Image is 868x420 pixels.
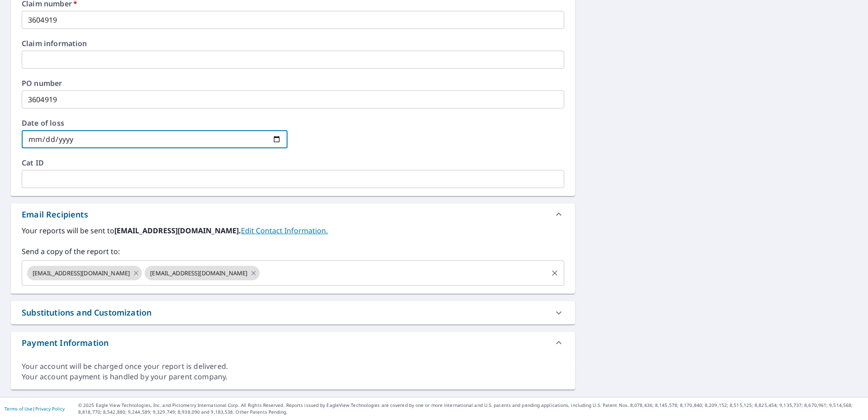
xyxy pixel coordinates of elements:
[22,159,564,166] label: Cat ID
[11,301,575,324] div: Substitutions and Customization
[145,269,253,278] span: [EMAIL_ADDRESS][DOMAIN_NAME]
[22,40,564,47] label: Claim information
[35,406,65,412] a: Privacy Policy
[22,225,564,236] label: Your reports will be sent to
[5,406,33,412] a: Terms of Use
[22,119,288,127] label: Date of loss
[241,226,328,236] a: EditContactInfo
[145,266,259,280] div: [EMAIL_ADDRESS][DOMAIN_NAME]
[548,267,561,279] button: Clear
[22,372,564,382] div: Your account payment is handled by your parent company.
[22,246,564,257] label: Send a copy of the report to:
[22,80,564,87] label: PO number
[27,266,142,280] div: [EMAIL_ADDRESS][DOMAIN_NAME]
[22,307,151,319] div: Substitutions and Customization
[22,337,108,349] div: Payment Information
[22,208,88,221] div: Email Recipients
[11,203,575,225] div: Email Recipients
[5,406,65,411] p: |
[114,226,241,236] b: [EMAIL_ADDRESS][DOMAIN_NAME].
[78,402,863,415] p: © 2025 Eagle View Technologies, Inc. and Pictometry International Corp. All Rights Reserved. Repo...
[27,269,135,278] span: [EMAIL_ADDRESS][DOMAIN_NAME]
[11,332,575,354] div: Payment Information
[22,361,564,372] div: Your account will be charged once your report is delivered.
